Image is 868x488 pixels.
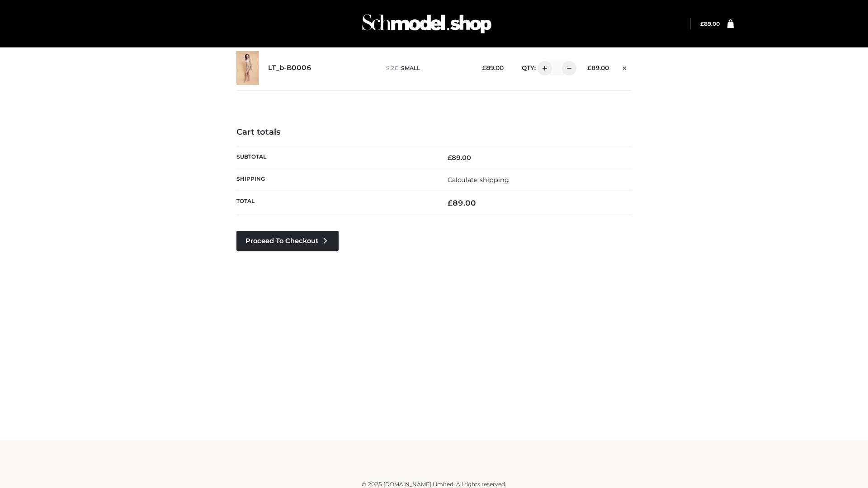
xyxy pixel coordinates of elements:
bdi: 89.00 [448,198,476,207]
p: size : [386,64,468,72]
span: £ [448,198,453,207]
a: £89.00 [700,20,720,27]
bdi: 89.00 [587,64,609,71]
th: Shipping [236,169,434,191]
span: £ [587,64,591,71]
th: Subtotal [236,146,434,169]
img: Schmodel Admin 964 [359,6,495,42]
a: LT_b-B0006 [268,64,311,72]
span: £ [448,154,452,162]
span: £ [700,20,704,27]
span: SMALL [401,65,420,71]
bdi: 89.00 [448,154,471,162]
a: Proceed to Checkout [236,231,339,251]
a: Calculate shipping [448,176,509,184]
bdi: 89.00 [482,64,504,71]
bdi: 89.00 [700,20,720,27]
th: Total [236,191,434,215]
span: £ [482,64,486,71]
a: Remove this item [618,61,632,73]
h4: Cart totals [236,127,632,137]
div: QTY: [513,61,573,75]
